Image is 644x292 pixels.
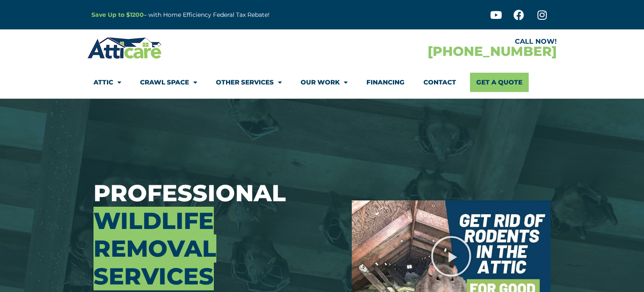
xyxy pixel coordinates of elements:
[93,73,121,92] a: Attic
[140,73,197,92] a: Crawl Space
[93,73,551,92] nav: Menu
[322,38,557,45] div: CALL NOW!
[366,73,405,92] a: Financing
[301,73,348,92] a: Our Work
[470,73,529,92] a: Get A Quote
[93,179,339,290] h3: Professional
[430,235,472,277] div: Play Video
[216,73,282,92] a: Other Services
[91,10,363,20] p: – with Home Efficiency Federal Tax Rebate!
[423,73,456,92] a: Contact
[91,11,144,18] a: Save Up to $1200
[93,207,216,290] span: Wildlife Removal Services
